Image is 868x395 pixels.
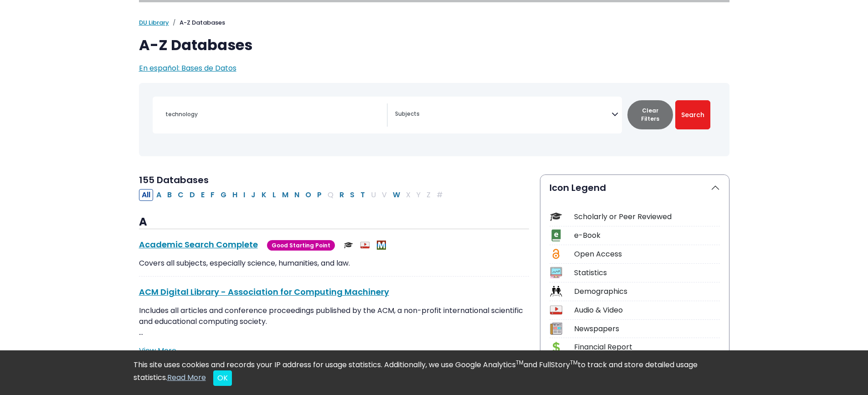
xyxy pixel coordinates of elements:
[377,241,386,250] img: MeL (Michigan electronic Library)
[395,111,611,118] textarea: Search
[574,323,720,334] div: Newspapers
[139,258,529,269] p: Covers all subjects, especially science, humanities, and law.
[175,189,186,201] button: Filter Results C
[574,211,720,222] div: Scholarly or Peer Reviewed
[574,342,720,353] div: Financial Report
[169,18,225,27] li: A-Z Databases
[139,18,729,27] nav: breadcrumb
[358,189,368,201] button: Filter Results T
[154,189,164,201] button: Filter Results A
[292,189,302,201] button: Filter Results N
[627,100,673,129] button: Clear Filters
[164,189,175,201] button: Filter Results B
[550,341,562,354] img: Icon Financial Report
[550,285,562,298] img: Icon Demographics
[516,359,524,366] sup: TM
[213,370,232,386] button: Close
[314,189,324,201] button: Filter Results P
[390,189,403,201] button: Filter Results W
[303,189,314,201] button: Filter Results O
[550,267,562,279] img: Icon Statistics
[134,359,735,386] div: This site uses cookies and records your IP address for usage statistics. Additionally, we use Goo...
[337,189,347,201] button: Filter Results R
[270,189,279,201] button: Filter Results L
[139,174,209,186] span: 155 Databases
[139,63,236,73] a: En español: Bases de Datos
[139,215,529,229] h3: A
[550,229,562,241] img: Icon e-Book
[259,189,269,201] button: Filter Results K
[360,241,370,250] img: Audio & Video
[139,18,169,27] a: DU Library
[230,189,240,201] button: Filter Results H
[167,372,206,383] a: Read More
[139,286,389,298] a: ACM Digital Library - Association for Computing Machinery
[550,323,562,335] img: Icon Newspapers
[540,175,729,200] button: Icon Legend
[139,345,176,356] a: View More
[198,189,207,201] button: Filter Results E
[574,230,720,241] div: e-Book
[574,286,720,297] div: Demographics
[139,83,729,156] nav: Search filters
[139,189,447,200] div: Alpha-list to filter by first letter of database name
[574,305,720,316] div: Audio & Video
[344,241,353,250] img: Scholarly or Peer Reviewed
[139,305,529,338] p: Includes all articles and conference proceedings published by the ACM, a non-profit international...
[267,240,335,251] span: Good Starting Point
[279,189,291,201] button: Filter Results M
[139,239,258,250] a: Academic Search Complete
[550,248,562,260] img: Icon Open Access
[248,189,258,201] button: Filter Results J
[218,189,229,201] button: Filter Results G
[550,304,562,316] img: Icon Audio & Video
[347,189,357,201] button: Filter Results S
[574,267,720,278] div: Statistics
[160,108,387,121] input: Search database by title or keyword
[187,189,198,201] button: Filter Results D
[139,36,729,54] h1: A-Z Databases
[570,359,578,366] sup: TM
[208,189,217,201] button: Filter Results F
[574,249,720,260] div: Open Access
[139,189,153,201] button: All
[241,189,248,201] button: Filter Results I
[675,100,710,129] button: Submit for Search Results
[550,210,562,223] img: Icon Scholarly or Peer Reviewed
